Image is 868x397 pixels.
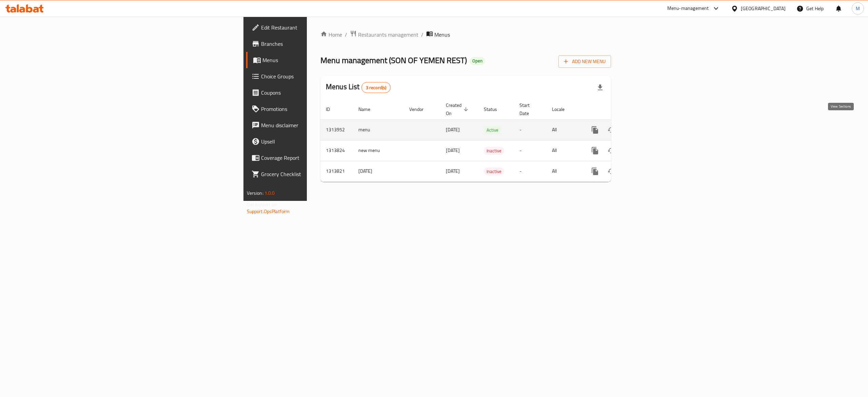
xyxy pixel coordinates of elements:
[261,105,383,113] span: Promotions
[587,143,603,159] button: more
[446,146,460,155] span: [DATE]
[247,200,278,209] span: Get support on:
[261,170,383,178] span: Grocery Checklist
[246,150,389,166] a: Coverage Report
[587,163,603,179] button: more
[261,89,383,97] span: Coupons
[261,121,383,129] span: Menu disclaimer
[320,53,467,68] span: Menu management ( SON OF YEMEN REST )
[547,161,581,182] td: All
[246,117,389,133] a: Menu disclaimer
[547,140,581,161] td: All
[552,105,573,113] span: Locale
[358,105,379,113] span: Name
[603,163,619,179] button: Change Status
[470,57,485,65] div: Open
[564,57,606,66] span: Add New Menu
[446,125,460,134] span: [DATE]
[484,105,506,113] span: Status
[264,189,275,197] span: 1.0.0
[246,36,389,52] a: Branches
[547,119,581,140] td: All
[362,84,391,91] span: 3 record(s)
[247,207,290,216] a: Support.OpsPlatform
[603,122,619,138] button: Change Status
[421,31,423,39] li: /
[246,166,389,182] a: Grocery Checklist
[326,105,339,113] span: ID
[320,99,657,182] table: enhanced table
[246,19,389,36] a: Edit Restaurant
[262,56,383,64] span: Menus
[261,40,383,48] span: Branches
[741,5,786,12] div: [GEOGRAPHIC_DATA]
[484,168,504,175] span: Inactive
[484,147,504,155] span: Inactive
[581,99,657,120] th: Actions
[261,23,383,32] span: Edit Restaurant
[470,58,485,64] span: Open
[246,68,389,84] a: Choice Groups
[603,143,619,159] button: Change Status
[856,5,860,12] span: M
[246,52,389,68] a: Menus
[484,126,501,134] div: Active
[261,154,383,162] span: Coverage Report
[514,119,547,140] td: -
[514,161,547,182] td: -
[484,167,504,175] div: Inactive
[558,55,611,68] button: Add New Menu
[246,133,389,150] a: Upsell
[434,31,450,39] span: Menus
[246,84,389,101] a: Coupons
[261,72,383,80] span: Choice Groups
[320,30,611,39] nav: breadcrumb
[246,101,389,117] a: Promotions
[519,101,538,117] span: Start Date
[587,122,603,138] button: more
[667,4,709,13] div: Menu-management
[361,82,391,93] div: Total records count
[446,101,470,117] span: Created On
[446,167,460,175] span: [DATE]
[247,189,263,197] span: Version:
[326,82,391,93] h2: Menus List
[261,137,383,146] span: Upsell
[592,79,608,96] div: Export file
[514,140,547,161] td: -
[484,126,501,134] span: Active
[409,105,432,113] span: Vendor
